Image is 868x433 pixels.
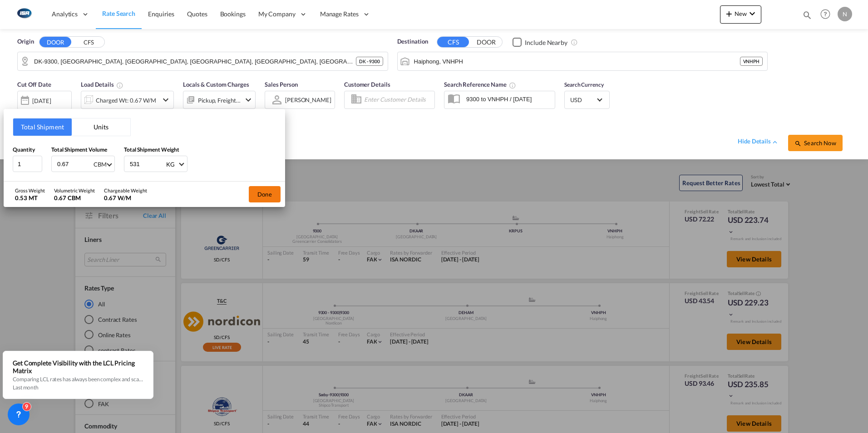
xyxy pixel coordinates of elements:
div: CBM [94,161,107,168]
input: Enter weight [129,156,165,172]
button: Units [72,118,130,136]
span: Total Shipment Volume [51,146,107,153]
div: Volumetric Weight [54,187,95,194]
button: Total Shipment [13,118,72,136]
input: Enter volume [56,156,93,172]
div: Chargeable Weight [104,187,147,194]
span: Quantity [13,146,35,153]
input: Qty [13,156,42,172]
div: 0.53 MT [15,194,45,202]
button: Done [249,186,281,202]
div: 0.67 CBM [54,194,95,202]
div: 0.67 W/M [104,194,147,202]
div: Gross Weight [15,187,45,194]
div: KG [166,161,175,168]
span: Total Shipment Weight [124,146,179,153]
